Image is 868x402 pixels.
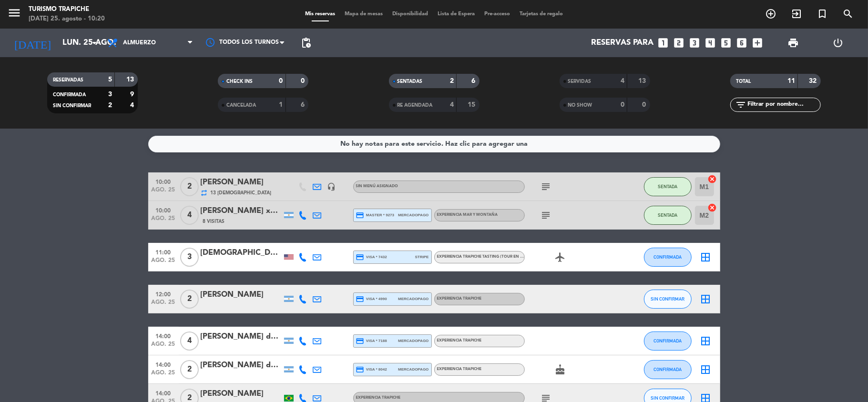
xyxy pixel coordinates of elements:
[398,366,429,372] span: mercadopago
[787,78,795,84] strong: 11
[201,247,282,259] div: [DEMOGRAPHIC_DATA][PERSON_NAME]
[700,293,712,305] i: border_all
[437,297,482,301] span: EXPERIENCIA TRAPICHE
[152,246,175,257] span: 11:00
[638,78,648,84] strong: 13
[356,365,365,374] i: credit_card
[555,364,566,375] i: cake
[471,78,477,84] strong: 6
[130,102,136,109] strong: 4
[7,6,21,20] i: menu
[644,290,692,309] button: SIN CONFIRMAR
[226,79,253,84] span: CHECK INS
[356,253,387,261] span: visa * 7432
[398,103,433,108] span: RE AGENDADA
[201,388,282,400] div: [PERSON_NAME]
[621,101,624,108] strong: 0
[433,11,480,17] span: Lista de Espera
[300,11,340,17] span: Mis reservas
[301,101,306,108] strong: 6
[152,288,175,299] span: 12:00
[180,332,199,351] span: 4
[152,359,175,370] span: 14:00
[705,37,717,49] i: looks_4
[644,177,692,196] button: SENTADA
[356,295,387,303] span: visa * 4990
[123,40,156,46] span: Almuerzo
[689,37,701,49] i: looks_3
[356,396,401,400] span: EXPERIENCIA TRAPICHE
[201,189,208,197] i: repeat
[816,29,861,57] div: LOG OUT
[356,211,365,220] i: credit_card
[515,11,568,17] span: Tarjetas de regalo
[736,79,751,84] span: TOTAL
[398,338,429,344] span: mercadopago
[279,101,283,108] strong: 1
[398,79,423,84] span: SENTADAS
[658,184,677,189] span: SENTADA
[752,37,764,49] i: add_box
[568,79,592,84] span: SERVIDAS
[126,76,136,83] strong: 13
[398,296,429,302] span: mercadopago
[180,290,199,309] span: 2
[388,11,433,17] span: Disponibilidad
[130,91,136,98] strong: 9
[673,37,685,49] i: looks_two
[152,370,175,381] span: ago. 25
[108,76,112,83] strong: 5
[700,364,712,375] i: border_all
[201,289,282,301] div: [PERSON_NAME]
[644,206,692,225] button: SENTADA
[437,339,482,342] span: EXPERIENCIA TRAPICHE
[108,102,112,109] strong: 2
[651,395,684,401] span: SIN CONFIRMAR
[300,37,312,49] span: pending_actions
[817,8,828,20] i: turned_in_not
[356,295,365,303] i: credit_card
[180,177,199,196] span: 2
[746,100,820,110] input: Filtrar por nombre...
[700,335,712,347] i: border_all
[108,91,112,98] strong: 3
[201,331,282,343] div: [PERSON_NAME] da [PERSON_NAME] [PERSON_NAME]
[450,78,454,84] strong: 2
[356,211,395,220] span: master * 9273
[833,37,844,49] i: power_settings_new
[480,11,515,17] span: Pre-acceso
[180,360,199,379] span: 2
[211,189,272,197] span: 13 [DEMOGRAPHIC_DATA]
[356,184,398,188] span: Sin menú asignado
[842,8,854,20] i: search
[301,78,306,84] strong: 0
[89,37,100,49] i: arrow_drop_down
[654,338,682,343] span: CONFIRMADA
[152,176,175,187] span: 10:00
[654,254,682,260] span: CONFIRMADA
[791,8,802,20] i: exit_to_app
[7,32,58,53] i: [DATE]
[356,337,365,345] i: credit_card
[29,14,105,24] div: [DATE] 25. agosto - 10:20
[708,174,717,184] i: cancel
[657,37,670,49] i: looks_one
[658,212,677,218] span: SENTADA
[809,78,818,84] strong: 32
[29,5,105,14] div: Turismo Trapiche
[644,332,692,351] button: CONFIRMADA
[279,78,283,84] strong: 0
[541,181,552,192] i: subject
[152,257,175,268] span: ago. 25
[568,103,592,108] span: NO SHOW
[700,251,712,263] i: border_all
[327,182,336,191] i: headset_mic
[152,215,175,226] span: ago. 25
[203,218,225,225] span: 8 Visitas
[468,101,477,108] strong: 15
[651,296,684,301] span: SIN CONFIRMAR
[180,248,199,267] span: 3
[201,359,282,372] div: [PERSON_NAME] da [PERSON_NAME]
[720,37,733,49] i: looks_5
[398,212,429,218] span: mercadopago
